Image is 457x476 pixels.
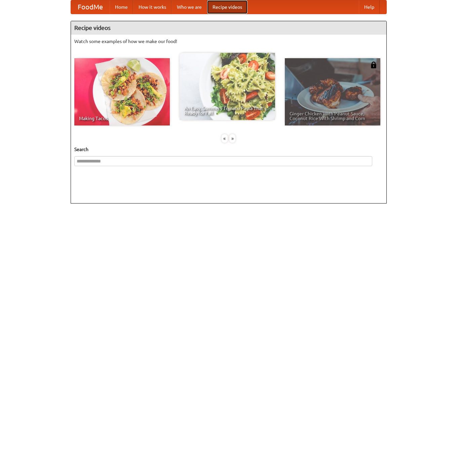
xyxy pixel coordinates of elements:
h4: Recipe videos [71,21,386,35]
a: Help [359,0,380,14]
a: Who we are [172,0,207,14]
span: Making Tacos [79,116,165,121]
h5: Search [74,146,383,153]
span: An Easy, Summery Tomato Pasta That's Ready for Fall [184,106,270,115]
a: Home [110,0,133,14]
img: 483408.png [370,62,377,68]
p: Watch some examples of how we make our food! [74,38,383,45]
a: Making Tacos [74,58,170,125]
div: « [222,134,228,143]
a: FoodMe [71,0,110,14]
div: » [229,134,235,143]
a: An Easy, Summery Tomato Pasta That's Ready for Fall [180,53,275,120]
a: How it works [133,0,172,14]
a: Recipe videos [207,0,247,14]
